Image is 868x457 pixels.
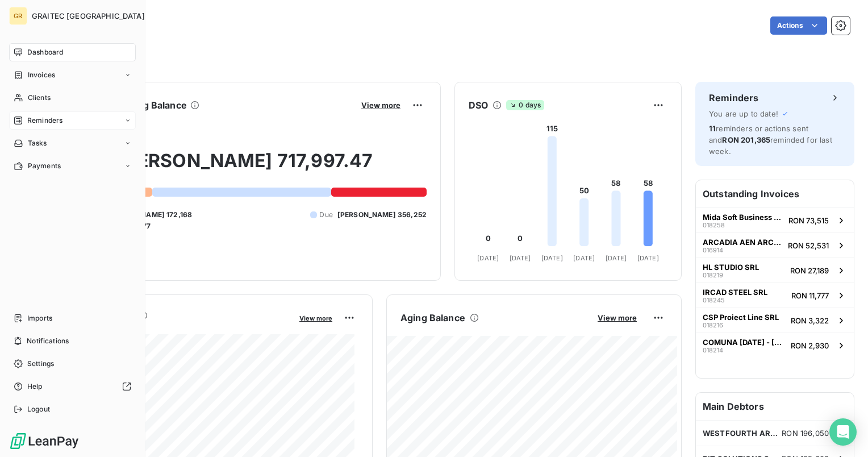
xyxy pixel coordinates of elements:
span: CSP Proiect Line SRL [703,313,779,322]
span: reminders or actions sent and reminded for last week. [709,124,832,156]
span: Invoices [28,70,55,80]
h6: Outstanding Invoices [696,180,854,207]
span: Mida Soft Business SRL [703,213,784,222]
button: View more [594,313,640,323]
span: 018258 [703,222,725,228]
span: View more [598,313,637,322]
span: View more [361,101,400,110]
span: Due [319,210,332,220]
tspan: [DATE] [477,254,499,262]
span: GRAITEC [GEOGRAPHIC_DATA] [32,11,145,20]
tspan: [DATE] [637,254,659,262]
span: ARCADIA AEN ARCHITECTURE & PM SRL [703,238,783,247]
div: GR [9,7,27,25]
h6: Reminders [709,91,758,105]
span: Imports [27,313,52,323]
button: View more [296,313,336,323]
button: COMUNA [DATE] - [GEOGRAPHIC_DATA]018214RON 2,930 [696,333,854,358]
button: Mida Soft Business SRL018258RON 73,515 [696,207,854,232]
span: 018214 [703,347,723,354]
span: RON 196,050 [782,429,829,438]
span: RON 27,189 [790,266,829,275]
span: 0 days [506,100,544,110]
h6: DSO [469,98,488,112]
span: Logout [27,404,50,414]
span: Payments [28,161,61,171]
button: IRCAD STEEL SRL018245RON 11,777 [696,282,854,308]
span: Clients [28,93,51,103]
span: RON 52,531 [788,241,829,250]
span: 016914 [703,247,723,254]
span: IRCAD STEEL SRL [703,288,767,297]
span: RON 2,930 [791,341,829,350]
span: 018216 [703,322,723,329]
span: You are up to date! [709,109,778,118]
span: 018245 [703,297,725,304]
span: WESTFOURTH ARCHITECTURE SRL [703,429,782,438]
button: View more [358,100,404,110]
button: Actions [770,16,827,35]
img: Logo LeanPay [9,432,80,450]
span: [PERSON_NAME] 356,252 [337,210,427,220]
button: HL STUDIO SRL018219RON 27,189 [696,257,854,282]
a: Help [9,377,136,396]
span: Settings [27,359,54,369]
tspan: [DATE] [606,254,627,262]
span: [PERSON_NAME] 172,168 [106,210,192,220]
span: RON 11,777 [791,291,829,300]
h6: Main Debtors [696,393,854,420]
button: CSP Proiect Line SRL018216RON 3,322 [696,308,854,333]
span: View more [299,314,332,322]
span: Notifications [27,336,69,346]
tspan: [DATE] [541,254,563,262]
span: RON 3,322 [791,316,829,325]
span: Help [27,381,43,392]
h2: [PERSON_NAME] 717,997.47 [64,149,427,184]
h6: Aging Balance [400,311,465,325]
div: Open Intercom Messenger [829,418,857,446]
span: HL STUDIO SRL [703,263,759,272]
span: Monthly Revenue [64,322,291,334]
span: RON 73,515 [788,216,829,225]
span: Tasks [28,138,47,148]
span: 11 [709,124,716,133]
span: Reminders [27,115,62,126]
tspan: [DATE] [573,254,595,262]
tspan: [DATE] [510,254,531,262]
span: 018219 [703,272,723,279]
span: RON 201,365 [722,135,770,144]
button: ARCADIA AEN ARCHITECTURE & PM SRL016914RON 52,531 [696,232,854,257]
span: COMUNA [DATE] - [GEOGRAPHIC_DATA] [703,338,786,347]
span: Dashboard [27,47,63,57]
